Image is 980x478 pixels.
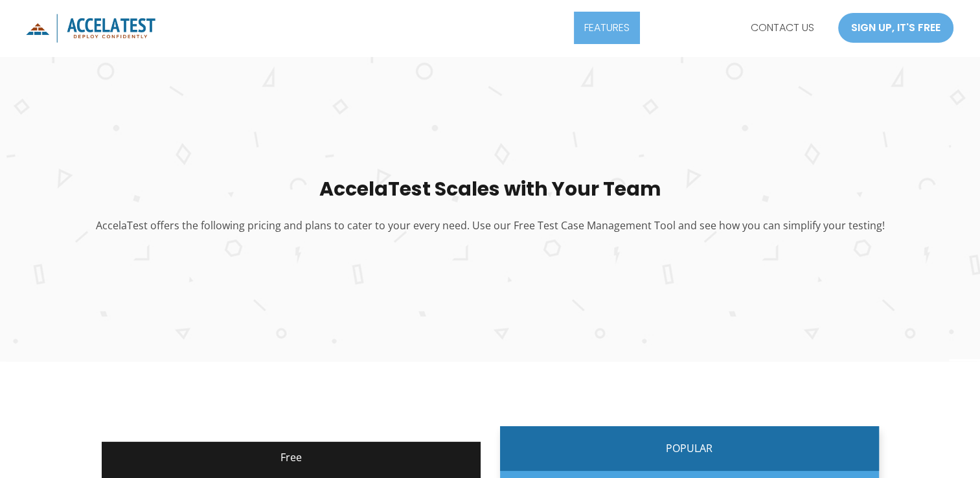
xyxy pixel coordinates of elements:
strong: AccelaTest Scales with Your Team [319,175,661,203]
p: Free [102,448,481,468]
a: PRICING & PLANS [640,12,740,44]
img: icon [26,14,155,43]
a: AccelaTest [26,20,155,34]
nav: Site Navigation [574,12,825,44]
a: SIGN UP, IT'S FREE [838,12,954,43]
a: FEATURES [574,12,640,44]
p: POPULAR [500,426,879,472]
a: CONTACT US [740,12,825,44]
